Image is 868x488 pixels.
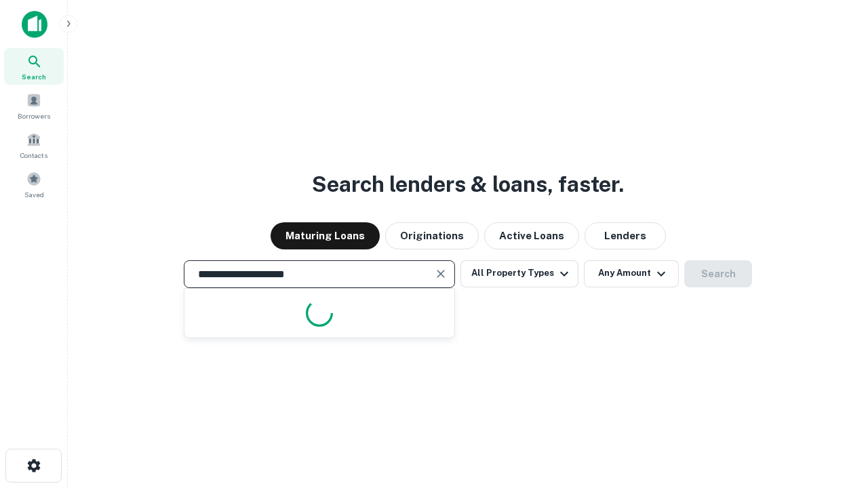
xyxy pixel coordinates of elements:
[4,48,64,85] a: Search
[4,87,64,124] a: Borrowers
[4,127,64,163] a: Contacts
[18,110,50,121] span: Borrowers
[22,71,46,82] span: Search
[800,380,868,445] iframe: Chat Widget
[4,166,64,203] a: Saved
[460,260,578,287] button: All Property Types
[385,222,479,249] button: Originations
[20,150,47,161] span: Contacts
[22,11,47,38] img: capitalize-icon.png
[484,222,579,249] button: Active Loans
[312,168,624,201] h3: Search lenders & loans, faster.
[24,189,44,200] span: Saved
[584,260,679,287] button: Any Amount
[585,222,666,249] button: Lenders
[431,264,450,283] button: Clear
[271,222,380,249] button: Maturing Loans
